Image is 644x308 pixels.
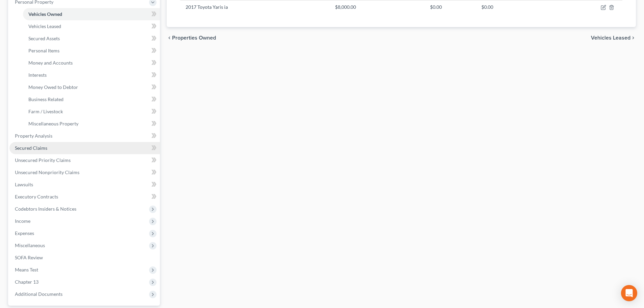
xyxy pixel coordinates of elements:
a: Money Owed to Debtor [23,81,160,93]
span: Lawsuits [15,182,33,187]
span: Interests [28,72,47,78]
td: $0.00 [476,1,561,14]
span: Business Related [28,96,64,102]
td: 2017 Toyota Yaris ia [180,1,330,14]
a: Vehicles Owned [23,8,160,20]
a: Vehicles Leased [23,20,160,32]
button: Vehicles Leased chevron_right [591,35,636,41]
span: Additional Documents [15,291,63,297]
span: Secured Claims [15,145,47,151]
span: Money Owed to Debtor [28,84,78,90]
a: Money and Accounts [23,57,160,69]
span: Money and Accounts [28,60,73,66]
a: Unsecured Nonpriority Claims [9,166,160,179]
a: Lawsuits [9,179,160,191]
i: chevron_right [630,35,636,41]
span: Chapter 13 [15,279,39,285]
span: Vehicles Leased [28,23,61,29]
a: Unsecured Priority Claims [9,154,160,166]
span: Codebtors Insiders & Notices [15,206,76,212]
span: Income [15,218,30,224]
span: Vehicles Leased [591,35,630,41]
button: chevron_left Properties Owned [167,35,216,41]
span: Unsecured Priority Claims [15,157,71,163]
span: Unsecured Nonpriority Claims [15,169,79,175]
td: $8,000.00 [330,1,425,14]
a: Property Analysis [9,130,160,142]
span: Vehicles Owned [28,11,62,17]
span: Farm / Livestock [28,109,63,114]
a: Miscellaneous Property [23,118,160,130]
i: chevron_left [167,35,172,41]
td: $0.00 [425,1,476,14]
a: Business Related [23,93,160,105]
a: Farm / Livestock [23,105,160,118]
span: Property Analysis [15,133,52,139]
a: Interests [23,69,160,81]
span: Secured Assets [28,35,60,41]
span: Means Test [15,267,38,273]
span: Personal Items [28,48,59,53]
a: Personal Items [23,45,160,57]
span: Executory Contracts [15,194,58,199]
a: Secured Claims [9,142,160,154]
a: Secured Assets [23,32,160,45]
a: SOFA Review [9,252,160,264]
a: Executory Contracts [9,191,160,203]
span: Miscellaneous Property [28,121,78,126]
span: Properties Owned [172,35,216,41]
span: Expenses [15,230,34,236]
span: SOFA Review [15,255,43,260]
span: Miscellaneous [15,242,45,248]
div: Open Intercom Messenger [621,285,637,301]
